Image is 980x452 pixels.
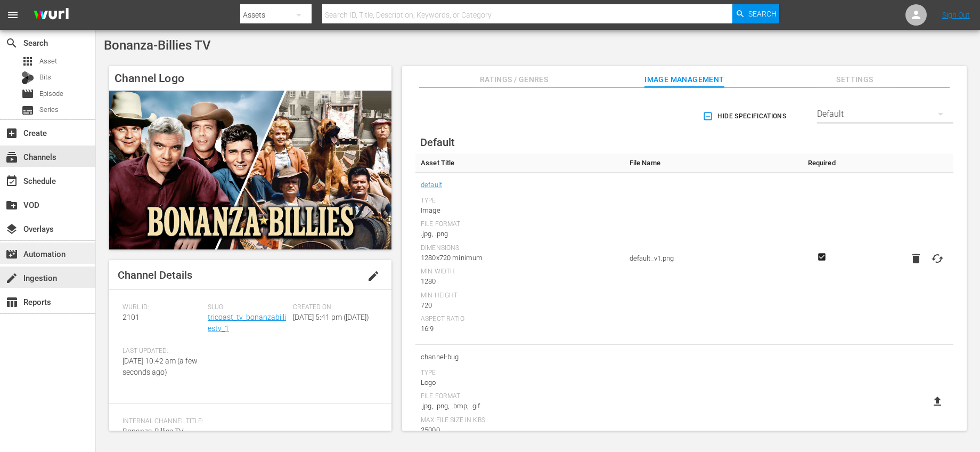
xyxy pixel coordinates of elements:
[474,73,554,86] span: Ratings / Genres
[5,199,18,212] span: VOD
[5,272,18,285] span: Ingestion
[109,66,391,91] h4: Channel Logo
[5,175,18,188] span: Schedule
[293,313,369,321] span: [DATE] 5:41 pm ([DATE])
[421,253,619,263] div: 1280x720 minimum
[421,392,619,401] div: File Format
[421,350,619,364] span: channel-bug
[624,154,800,173] th: File Name
[942,11,970,19] a: Sign Out
[5,296,18,309] span: Reports
[21,71,34,84] div: Bits
[421,229,619,239] div: .jpg, .png
[748,4,777,23] span: Search
[123,303,202,312] span: Wurl ID:
[123,313,140,321] span: 2101
[420,136,455,149] span: Default
[123,357,198,376] span: [DATE] 10:42 am (a few seconds ago)
[39,104,59,115] span: Series
[700,101,790,131] button: Hide Specifications
[421,324,619,334] div: 16:9
[208,303,288,312] span: Slug:
[5,223,18,236] span: Overlays
[123,417,373,426] span: Internal Channel Title:
[421,268,619,276] div: Min Width
[421,315,619,324] div: Aspect Ratio
[421,369,619,377] div: Type
[5,37,18,50] span: Search
[5,248,18,261] span: Automation
[104,38,211,53] span: Bonanza-Billies TV
[123,347,202,356] span: Last Updated:
[421,401,619,411] div: .jpg, .png, .bmp, .gif
[705,111,786,122] span: Hide Specifications
[421,425,619,435] div: 25000
[815,252,828,262] svg: Required
[421,205,619,216] div: Image
[293,303,373,312] span: Created On:
[421,220,619,229] div: File Format
[5,151,18,164] span: Channels
[39,72,51,83] span: Bits
[421,244,619,253] div: Dimensions
[421,197,619,205] div: Type
[624,173,800,345] td: default_v1.png
[815,73,895,86] span: Settings
[421,276,619,287] div: 1280
[39,56,57,67] span: Asset
[421,300,619,311] div: 720
[644,73,724,86] span: Image Management
[26,3,77,28] img: ans4CAIJ8jUAAAAAAAAAAAAAAAAAAAAAAAAgQb4GAAAAAAAAAAAAAAAAAAAAAAAAJMjXAAAAAAAAAAAAAAAAAAAAAAAAgAT5G...
[732,4,779,23] button: Search
[6,9,19,21] span: menu
[21,55,34,68] span: Asset
[208,313,286,333] a: tricoast_tv_bonanzabilliestv_1
[421,178,442,192] a: default
[367,270,380,282] span: edit
[361,263,386,289] button: edit
[421,292,619,300] div: Min Height
[415,154,624,173] th: Asset Title
[118,269,192,281] span: Channel Details
[421,377,619,388] div: Logo
[39,88,63,99] span: Episode
[123,427,184,435] span: Bonanza-Billies TV
[21,104,34,117] span: Series
[421,416,619,425] div: Max File Size In Kbs
[817,99,953,129] div: Default
[21,87,34,100] span: Episode
[799,154,843,173] th: Required
[5,127,18,140] span: Create
[109,91,391,249] img: Bonanza-Billies TV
